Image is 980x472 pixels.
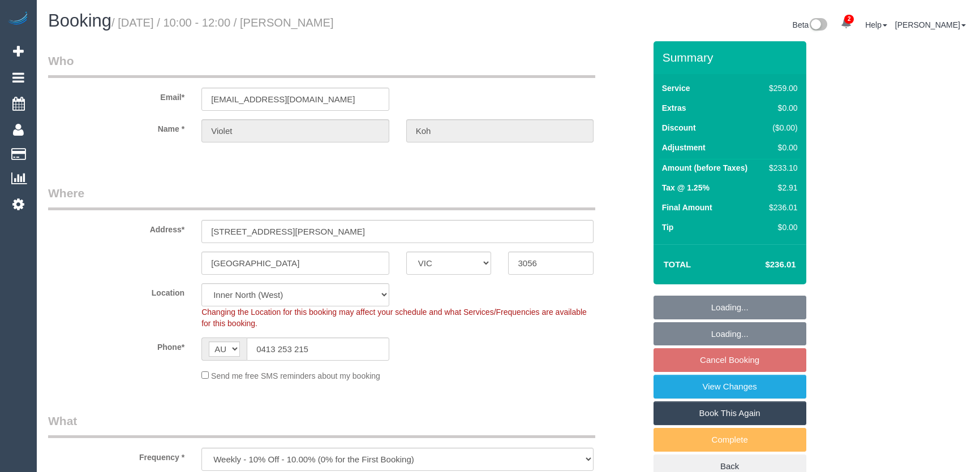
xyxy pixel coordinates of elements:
a: [PERSON_NAME] [895,20,966,29]
input: Email* [201,88,389,111]
input: Last Name* [406,119,594,142]
label: Adjustment [662,142,706,153]
label: Address* [40,220,193,235]
label: Tax @ 1.25% [662,182,710,193]
img: New interface [809,18,827,33]
strong: Total [664,259,691,269]
h4: $236.01 [731,260,796,270]
div: $233.10 [764,162,797,174]
a: Beta [793,20,828,29]
small: / [DATE] / 10:00 - 12:00 / [PERSON_NAME] [111,16,334,29]
input: First Name* [201,119,389,142]
label: Tip [662,222,674,233]
label: Location [40,283,193,298]
label: Service [662,83,690,94]
div: $236.01 [764,202,797,213]
div: $259.00 [764,83,797,94]
label: Name * [40,119,193,135]
label: Final Amount [662,202,712,213]
label: Amount (before Taxes) [662,162,747,174]
a: 2 [835,11,857,36]
input: Post Code* [508,252,594,275]
legend: What [48,413,595,438]
div: $0.00 [764,222,797,233]
img: Automaid Logo [7,11,29,27]
div: $2.91 [764,182,797,193]
a: View Changes [654,375,806,399]
legend: Who [48,53,595,78]
span: Booking [48,11,111,31]
h3: Summary [663,51,801,64]
span: Send me free SMS reminders about my booking [211,371,380,380]
label: Frequency * [40,448,193,463]
legend: Where [48,185,595,210]
label: Email* [40,88,193,103]
a: Book This Again [654,401,806,425]
span: Changing the Location for this booking may affect your schedule and what Services/Frequencies are... [201,308,587,328]
label: Discount [662,122,696,133]
label: Extras [662,102,686,114]
a: Help [865,20,887,29]
input: Phone* [247,337,389,361]
label: Phone* [40,337,193,353]
div: $0.00 [764,142,797,153]
div: $0.00 [764,102,797,114]
div: ($0.00) [764,122,797,133]
input: Suburb* [201,252,389,275]
span: 2 [844,15,854,24]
